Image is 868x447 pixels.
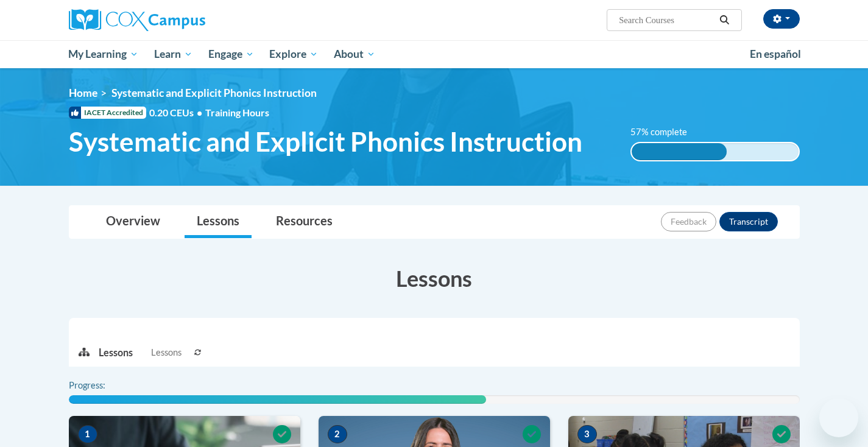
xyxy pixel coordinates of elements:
[819,398,858,437] iframe: Button to launch messaging window
[185,206,252,238] a: Lessons
[264,206,345,238] a: Resources
[618,13,715,27] input: Search Courses
[661,212,716,231] button: Feedback
[200,40,262,68] a: Engage
[69,86,97,99] a: Home
[334,47,375,62] span: About
[94,206,172,238] a: Overview
[69,9,300,31] a: Cox Campus
[205,107,269,118] span: Training Hours
[715,13,733,27] button: Search
[69,9,205,31] img: Cox Campus
[632,143,727,160] div: 57% complete
[630,125,700,139] label: 57% complete
[328,425,347,443] span: 2
[326,40,383,68] a: About
[750,48,801,60] span: En español
[99,346,133,359] p: Lessons
[577,425,597,443] span: 3
[111,86,317,99] span: Systematic and Explicit Phonics Instruction
[149,106,205,119] span: 0.20 CEUs
[719,212,778,231] button: Transcript
[51,40,818,68] div: Main menu
[69,263,800,294] h3: Lessons
[68,47,138,62] span: My Learning
[197,107,202,118] span: •
[261,40,326,68] a: Explore
[208,47,254,62] span: Engage
[78,425,97,443] span: 1
[763,9,800,29] button: Account Settings
[146,40,200,68] a: Learn
[69,379,139,392] label: Progress:
[69,125,582,158] span: Systematic and Explicit Phonics Instruction
[742,41,809,67] a: En español
[269,47,318,62] span: Explore
[69,107,146,119] span: IACET Accredited
[154,47,192,62] span: Learn
[151,346,182,359] span: Lessons
[61,40,147,68] a: My Learning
